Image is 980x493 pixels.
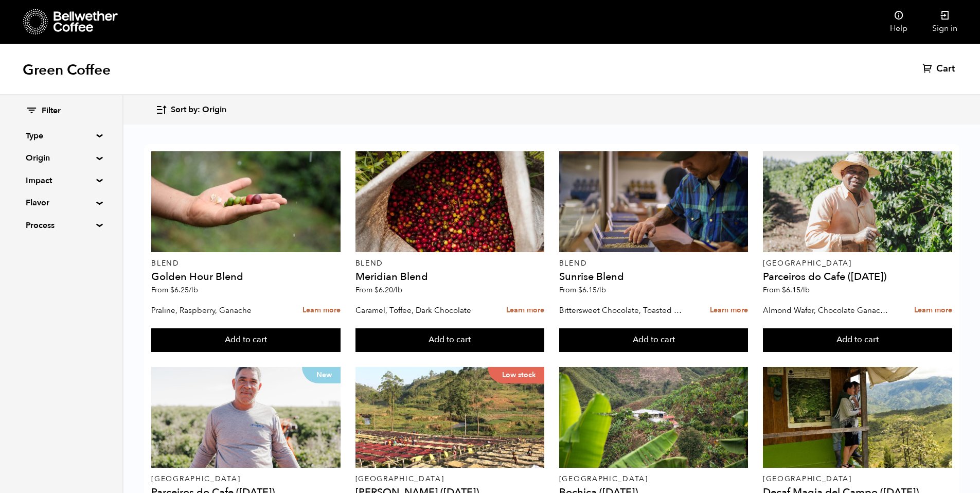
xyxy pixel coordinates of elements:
[355,260,545,267] p: Blend
[559,303,688,318] p: Bittersweet Chocolate, Toasted Marshmallow, Candied Orange, Praline
[355,303,484,318] p: Caramel, Toffee, Dark Chocolate
[506,300,544,322] a: Learn more
[26,130,97,142] summary: Type
[26,174,97,187] summary: Impact
[170,285,198,295] bdi: 6.25
[170,285,174,295] span: $
[26,219,97,232] summary: Process
[171,104,226,116] span: Sort by: Origin
[710,300,748,322] a: Learn more
[763,260,952,267] p: [GEOGRAPHIC_DATA]
[488,367,544,383] p: Low stock
[800,285,810,295] span: /lb
[355,367,545,468] a: Low stock
[375,285,379,295] span: $
[355,476,545,483] p: [GEOGRAPHIC_DATA]
[355,272,545,282] h4: Meridian Blend
[914,300,952,322] a: Learn more
[355,285,402,295] span: From
[559,285,606,295] span: From
[922,63,957,75] a: Cart
[155,98,226,122] button: Sort by: Origin
[302,300,341,322] a: Learn more
[763,476,952,483] p: [GEOGRAPHIC_DATA]
[355,328,545,352] button: Add to cart
[578,285,582,295] span: $
[189,285,198,295] span: /lb
[42,105,61,117] span: Filter
[559,476,749,483] p: [GEOGRAPHIC_DATA]
[782,285,810,295] bdi: 6.15
[559,272,749,282] h4: Sunrise Blend
[763,328,952,352] button: Add to cart
[375,285,402,295] bdi: 6.20
[26,152,97,164] summary: Origin
[151,272,341,282] h4: Golden Hour Blend
[151,328,341,352] button: Add to cart
[26,197,97,209] summary: Flavor
[578,285,606,295] bdi: 6.15
[151,260,341,267] p: Blend
[393,285,402,295] span: /lb
[763,303,892,318] p: Almond Wafer, Chocolate Ganache, Bing Cherry
[302,367,341,383] p: New
[782,285,786,295] span: $
[559,328,749,352] button: Add to cart
[763,272,952,282] h4: Parceiros do Cafe ([DATE])
[597,285,606,295] span: /lb
[151,476,341,483] p: [GEOGRAPHIC_DATA]
[763,285,810,295] span: From
[936,63,955,75] span: Cart
[151,303,280,318] p: Praline, Raspberry, Ganache
[559,260,749,267] p: Blend
[151,367,341,468] a: New
[151,285,198,295] span: From
[23,61,111,79] h1: Green Coffee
